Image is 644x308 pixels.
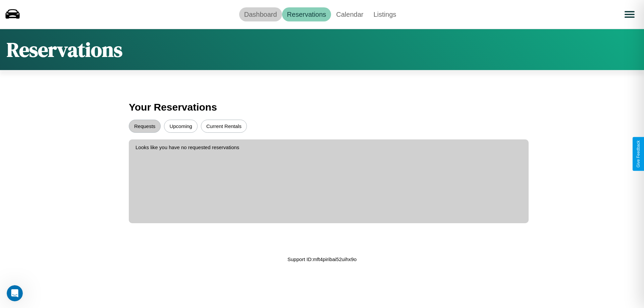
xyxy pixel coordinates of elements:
[636,140,641,168] div: Give Feedback
[164,120,198,133] button: Upcoming
[282,7,331,21] a: Reservations
[7,285,23,301] iframe: Intercom live chat
[136,143,522,152] p: Looks like you have no requested reservations
[239,7,282,21] a: Dashboard
[331,7,368,21] a: Calendar
[129,98,515,116] h3: Your Reservations
[201,120,247,133] button: Current Rentals
[129,120,161,133] button: Requests
[620,5,639,24] button: Open menu
[287,255,357,264] p: Support ID: mft4piribai52uihx9o
[368,7,401,21] a: Listings
[7,36,122,63] h1: Reservations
